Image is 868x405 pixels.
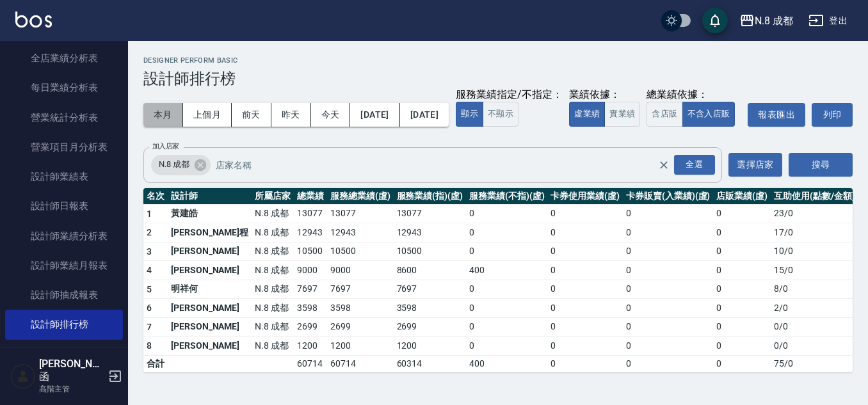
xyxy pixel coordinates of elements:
[771,355,858,372] td: 75 / 0
[547,223,623,242] td: 0
[327,299,394,318] td: 3598
[569,88,640,102] div: 業績依據：
[5,221,123,251] a: 設計師業績分析表
[466,299,547,318] td: 0
[5,162,123,191] a: 設計師業績表
[5,340,123,369] a: 商品銷售排行榜
[771,204,858,223] td: 23 / 0
[252,337,294,356] td: N.8 成都
[147,209,152,219] span: 1
[232,103,271,127] button: 前天
[623,337,713,356] td: 0
[466,337,547,356] td: 0
[183,103,232,127] button: 上個月
[143,355,168,372] td: 合計
[252,242,294,261] td: N.8 成都
[327,188,394,205] th: 服務總業績(虛)
[394,242,467,261] td: 10500
[547,317,623,337] td: 0
[143,103,183,127] button: 本月
[466,317,547,337] td: 0
[294,337,327,356] td: 1200
[394,299,467,318] td: 3598
[671,152,718,177] button: Open
[466,223,547,242] td: 0
[394,355,467,372] td: 60314
[713,355,771,372] td: 0
[252,280,294,299] td: N.8 成都
[327,242,394,261] td: 10500
[734,8,798,34] button: N.8 成都
[713,337,771,356] td: 0
[143,56,853,65] h2: Designer Perform Basic
[755,13,793,29] div: N.8 成都
[713,204,771,223] td: 0
[252,261,294,280] td: N.8 成都
[623,299,713,318] td: 0
[147,303,152,313] span: 6
[147,227,152,237] span: 2
[252,188,294,205] th: 所屬店家
[294,261,327,280] td: 9000
[623,188,713,205] th: 卡券販賣(入業績)(虛)
[771,242,858,261] td: 10 / 0
[252,223,294,242] td: N.8 成都
[466,261,547,280] td: 400
[812,103,853,127] button: 列印
[771,317,858,337] td: 0 / 0
[327,337,394,356] td: 1200
[168,280,252,299] td: 明祥何
[623,280,713,299] td: 0
[5,73,123,102] a: 每日業績分析表
[547,242,623,261] td: 0
[5,280,123,310] a: 設計師抽成報表
[771,280,858,299] td: 8 / 0
[151,158,197,171] span: N.8 成都
[39,358,104,383] h5: [PERSON_NAME]函
[147,284,152,294] span: 5
[547,204,623,223] td: 0
[702,8,728,33] button: save
[466,355,547,372] td: 400
[466,188,547,205] th: 服務業績(不指)(虛)
[789,153,853,177] button: 搜尋
[394,337,467,356] td: 1200
[327,204,394,223] td: 13077
[466,280,547,299] td: 0
[771,337,858,356] td: 0 / 0
[294,223,327,242] td: 12943
[394,261,467,280] td: 8600
[294,242,327,261] td: 10500
[771,299,858,318] td: 2 / 0
[771,223,858,242] td: 17 / 0
[327,261,394,280] td: 9000
[748,103,805,127] a: 報表匯出
[168,261,252,280] td: [PERSON_NAME]
[168,337,252,356] td: [PERSON_NAME]
[655,156,673,174] button: Clear
[213,154,680,176] input: 店家名稱
[5,44,123,73] a: 全店業績分析表
[147,340,152,351] span: 8
[713,242,771,261] td: 0
[713,317,771,337] td: 0
[547,261,623,280] td: 0
[294,204,327,223] td: 13077
[327,280,394,299] td: 7697
[311,103,351,127] button: 今天
[10,363,36,389] img: Person
[771,261,858,280] td: 15 / 0
[147,246,152,257] span: 3
[623,242,713,261] td: 0
[483,102,518,127] button: 不顯示
[547,337,623,356] td: 0
[466,204,547,223] td: 0
[147,265,152,275] span: 4
[5,251,123,280] a: 設計師業績月報表
[168,317,252,337] td: [PERSON_NAME]
[5,103,123,132] a: 營業統計分析表
[143,188,858,372] table: a dense table
[713,223,771,242] td: 0
[350,103,399,127] button: [DATE]
[5,191,123,221] a: 設計師日報表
